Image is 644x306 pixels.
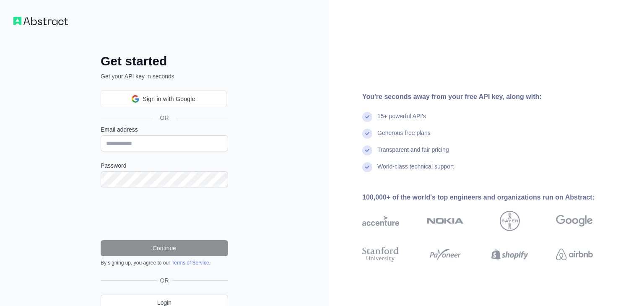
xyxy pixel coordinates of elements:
div: Sign in with Google [101,91,226,107]
div: 15+ powerful API's [377,112,426,129]
div: Generous free plans [377,129,431,145]
img: check mark [362,129,372,139]
img: accenture [362,211,399,231]
div: World-class technical support [377,162,454,179]
img: bayer [500,211,520,231]
h2: Get started [101,54,228,69]
p: Get your API key in seconds [101,72,228,80]
span: Sign in with Google [143,95,195,104]
img: airbnb [556,245,593,264]
img: check mark [362,145,372,156]
label: Email address [101,125,228,134]
span: OR [153,114,176,122]
img: check mark [362,112,372,122]
img: stanford university [362,245,399,264]
span: OR [157,276,172,285]
div: 100,000+ of the world's top engineers and organizations run on Abstract: [362,192,620,202]
iframe: reCAPTCHA [101,197,228,230]
div: Transparent and fair pricing [377,145,449,162]
div: You're seconds away from your free API key, along with: [362,92,620,102]
label: Password [101,161,228,170]
button: Continue [101,240,228,256]
img: google [556,211,593,231]
div: By signing up, you agree to our . [101,259,228,266]
a: Terms of Service [171,260,209,266]
img: payoneer [427,245,464,264]
img: shopify [491,245,528,264]
img: nokia [427,211,464,231]
img: check mark [362,162,372,172]
img: Workflow [13,17,68,25]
